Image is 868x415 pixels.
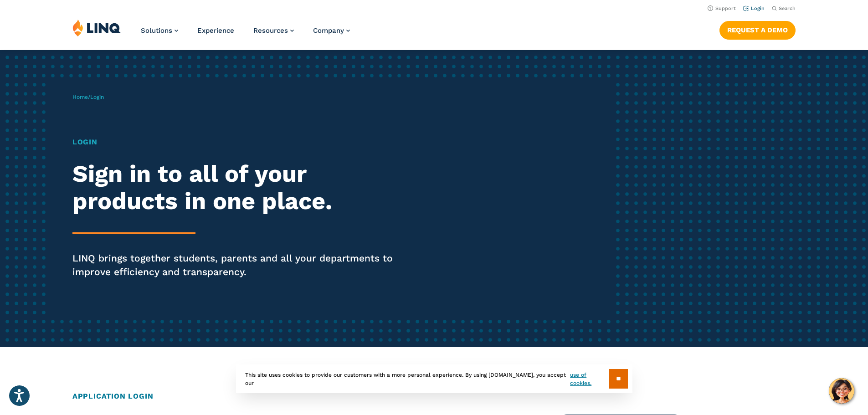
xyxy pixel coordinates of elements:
a: use of cookies. [570,371,609,387]
span: / [72,94,104,100]
a: Request a Demo [719,21,796,39]
div: This site uses cookies to provide our customers with a more personal experience. By using [DOMAIN... [236,364,632,393]
h2: Sign in to all of your products in one place. [72,160,407,215]
nav: Button Navigation [719,19,796,39]
span: Solutions [141,26,172,35]
a: Support [708,5,736,11]
a: Home [72,94,88,100]
button: Hello, have a question? Let’s chat. [829,378,854,404]
nav: Primary Navigation [141,19,350,49]
a: Login [743,5,765,11]
a: Company [313,26,350,35]
button: Open Search Bar [772,5,796,12]
a: Resources [253,26,294,35]
p: LINQ brings together students, parents and all your departments to improve efficiency and transpa... [72,251,407,279]
a: Experience [197,26,234,35]
h1: Login [72,137,407,148]
span: Company [313,26,344,35]
img: LINQ | K‑12 Software [72,19,121,36]
a: Solutions [141,26,178,35]
span: Login [90,94,104,100]
span: Search [779,5,796,11]
span: Resources [253,26,288,35]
